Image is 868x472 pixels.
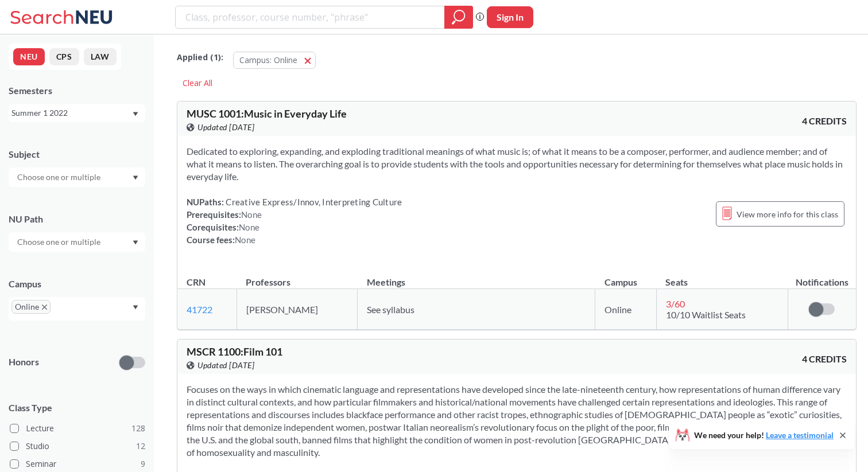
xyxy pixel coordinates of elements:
[84,48,117,65] button: LAW
[187,276,206,288] div: CRN
[131,422,145,435] span: 128
[239,222,259,232] span: None
[367,304,414,315] span: See syllabus
[197,359,254,372] span: Updated [DATE]
[358,264,595,289] th: Meetings
[133,240,138,245] svg: Dropdown arrow
[224,197,402,207] span: Creative Express/Innov, Interpreting Culture
[9,297,145,321] div: OnlineX to remove pillDropdown arrow
[10,457,145,471] label: Seminar
[9,401,145,414] span: Class Type
[766,430,834,440] a: Leave a testimonial
[452,9,466,25] svg: magnifying glass
[9,148,145,161] div: Subject
[11,107,131,119] div: Summer 1 2022
[802,115,847,127] span: 4 CREDITS
[10,421,145,436] label: Lecture
[141,458,145,470] span: 9
[9,278,145,290] div: Campus
[177,51,223,64] span: Applied ( 1 ):
[788,264,856,289] th: Notifications
[49,48,79,65] button: CPS
[666,298,685,309] span: 3 / 60
[187,107,347,120] span: MUSC 1001 : Music in Everyday Life
[239,54,297,65] span: Campus: Online
[11,235,108,249] input: Choose one or multiple
[487,6,533,28] button: Sign In
[235,235,255,245] span: None
[233,52,316,69] button: Campus: Online
[133,112,138,116] svg: Dropdown arrow
[187,146,843,182] span: Dedicated to exploring, expanding, and exploding traditional meanings of what music is; of what i...
[9,84,145,97] div: Semesters
[10,439,145,454] label: Studio
[197,121,254,134] span: Updated [DATE]
[737,207,838,221] span: View more info for this class
[136,440,145,453] span: 12
[694,431,834,439] span: We need your help!
[13,48,45,65] button: NEU
[9,167,145,187] div: Dropdown arrow
[187,345,282,358] span: MSCR 1100 : Film 101
[133,175,138,180] svg: Dropdown arrow
[241,209,262,220] span: None
[656,264,788,289] th: Seats
[444,6,473,29] div: magnifying glass
[9,104,145,122] div: Summer 1 2022Dropdown arrow
[184,7,436,27] input: Class, professor, course number, "phrase"
[187,196,402,246] div: NUPaths: Prerequisites: Corequisites: Course fees:
[187,384,842,458] span: Focuses on the ways in which cinematic language and representations have developed since the late...
[11,170,108,184] input: Choose one or multiple
[802,353,847,365] span: 4 CREDITS
[9,232,145,252] div: Dropdown arrow
[595,289,657,330] td: Online
[187,304,212,315] a: 41722
[237,264,358,289] th: Professors
[9,213,145,225] div: NU Path
[42,305,47,310] svg: X to remove pill
[666,309,746,320] span: 10/10 Waitlist Seats
[133,305,138,310] svg: Dropdown arrow
[11,300,51,314] span: OnlineX to remove pill
[595,264,657,289] th: Campus
[177,75,218,92] div: Clear All
[9,356,39,369] p: Honors
[237,289,358,330] td: [PERSON_NAME]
